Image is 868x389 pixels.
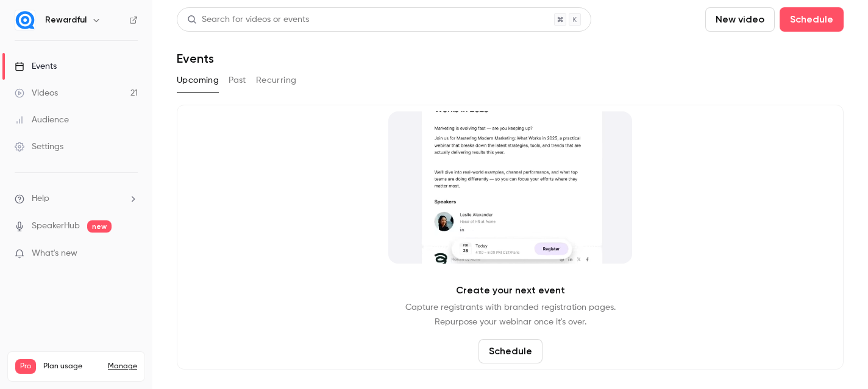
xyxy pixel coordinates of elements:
div: Events [15,60,57,72]
li: help-dropdown-opener [15,192,138,205]
div: Audience [15,114,69,126]
span: What's new [32,247,77,260]
button: Schedule [780,7,844,32]
a: SpeakerHub [32,220,80,233]
span: Plan usage [43,362,101,371]
iframe: Noticeable Trigger [123,248,138,259]
div: Videos [15,87,58,99]
div: Search for videos or events [187,13,309,26]
button: New video [705,7,775,32]
button: Upcoming [177,71,219,90]
p: Create your next event [456,283,565,298]
img: Rewardful [15,10,35,30]
h6: Rewardful [45,14,87,26]
span: Help [32,192,49,205]
span: Pro [15,359,36,374]
button: Past [229,71,246,90]
p: Capture registrants with branded registration pages. Repurpose your webinar once it's over. [405,300,616,329]
h1: Events [177,51,214,66]
a: Manage [108,362,137,371]
div: Settings [15,141,63,153]
button: Schedule [478,339,542,363]
span: new [87,220,112,233]
button: Recurring [256,71,297,90]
